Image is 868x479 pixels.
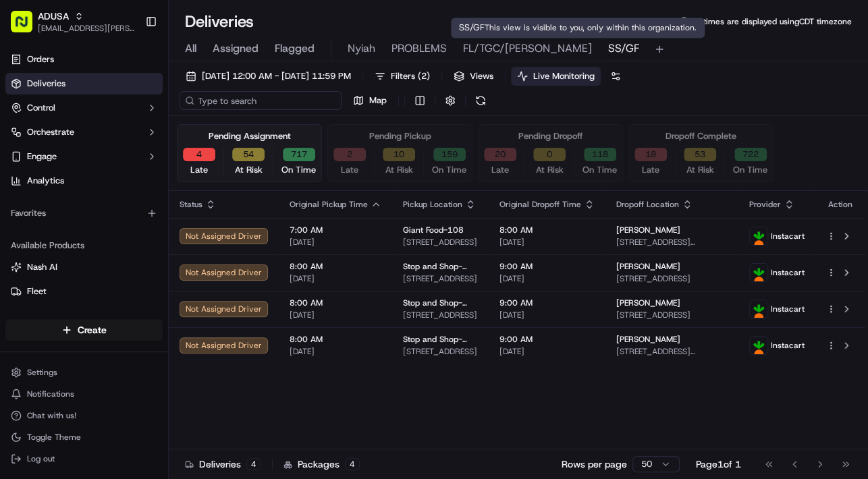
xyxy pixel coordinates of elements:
span: Orchestrate [27,126,74,138]
span: Late [341,164,358,176]
span: Map [369,94,387,107]
span: [DATE] [499,237,595,248]
span: 9:00 AM [499,298,595,308]
span: Filters [391,70,430,82]
span: 8:00 AM [290,298,381,308]
span: Stop and Shop-652 [403,334,478,345]
img: Nash [13,13,40,40]
span: Late [190,164,208,176]
a: 💻API Documentation [109,190,222,215]
button: 4 [183,148,215,161]
a: Nash AI [11,261,157,273]
span: Views [470,70,493,82]
div: 📗 [13,197,24,208]
p: Welcome 👋 [13,54,246,76]
div: SS/GF [451,18,705,38]
div: 4 [345,458,360,470]
img: profile_instacart_ahold_partner.png [750,300,767,318]
span: All times are displayed using CDT timezone [691,16,852,27]
img: profile_instacart_ahold_partner.png [750,337,767,354]
a: Deliveries [5,73,163,94]
span: [STREET_ADDRESS][PERSON_NAME] [616,346,728,357]
span: [PERSON_NAME] [616,261,680,272]
span: On Time [733,164,767,176]
span: [STREET_ADDRESS] [403,310,478,320]
span: [STREET_ADDRESS] [403,346,478,357]
span: 9:00 AM [499,261,595,272]
a: Fleet [11,285,157,298]
button: 118 [584,148,616,161]
span: [STREET_ADDRESS] [616,273,728,284]
span: Assigned [213,40,259,57]
span: Instacart [771,267,805,278]
input: Type to search [180,91,342,110]
span: [DATE] [290,273,381,284]
div: Dropoff Complete [666,130,736,142]
button: Create [5,319,163,341]
button: 0 [533,148,566,161]
button: 717 [283,148,315,161]
span: Toggle Theme [27,432,81,443]
div: Dropoff Complete18Late53At Risk722On Time [628,124,774,182]
a: Orders [5,49,163,70]
button: 10 [383,148,415,161]
button: ADUSA [38,9,69,23]
button: Orchestrate [5,121,163,143]
span: Orders [27,53,54,65]
span: Fleet [27,285,47,298]
span: Control [27,102,55,114]
span: [DATE] [290,346,381,357]
span: Giant Food-108 [403,225,464,235]
span: [DATE] [499,310,595,320]
span: This view is visible to you, only within this organization. [485,22,697,33]
span: 9:00 AM [499,334,595,345]
span: At Risk [686,164,714,176]
div: Favorites [5,202,163,224]
span: Stop and Shop-652 [403,298,478,308]
button: Views [447,67,499,86]
div: Action [826,199,855,210]
span: [DATE] [499,346,595,357]
span: [STREET_ADDRESS] [403,237,478,248]
span: [DATE] 12:00 AM - [DATE] 11:59 PM [202,70,351,82]
div: Available Products [5,235,163,256]
div: Pending Dropoff [518,130,582,142]
span: At Risk [385,164,413,176]
div: We're available if you need us! [46,142,171,153]
span: Pickup Location [403,199,462,210]
div: Deliveries [185,457,261,471]
span: All [185,40,196,57]
span: Pylon [134,229,163,239]
div: Pending Assignment4Late54At Risk717On Time [177,124,322,182]
span: Log out [27,453,55,464]
button: Filters(2) [369,67,436,86]
span: Chat with us! [27,410,76,421]
button: Toggle Theme [5,428,163,447]
div: Pending Pickup2Late10At Risk159On Time [327,124,472,182]
div: 💻 [114,197,125,208]
span: Nyiah [348,40,375,57]
span: [PERSON_NAME] [616,334,680,345]
span: PROBLEMS [391,40,447,57]
span: At Risk [235,164,263,176]
button: 159 [433,148,466,161]
div: 4 [246,458,261,470]
span: Knowledge Base [27,196,103,209]
span: Stop and Shop-652 [403,261,478,272]
span: [DATE] [290,237,381,248]
button: Chat with us! [5,406,163,425]
span: Instacart [771,340,805,351]
button: Start new chat [229,133,246,149]
span: [DATE] [499,273,595,284]
div: Page 1 of 1 [696,457,741,471]
span: Original Dropoff Time [499,199,581,210]
img: 1736555255976-a54dd68f-1ca7-489b-9aae-adbdc363a1c4 [13,129,38,153]
button: Notifications [5,385,163,403]
button: 18 [634,148,667,161]
div: Start new chat [46,129,221,142]
button: Live Monitoring [511,67,601,86]
span: Instacart [771,231,805,242]
span: Create [78,323,107,337]
span: Dropoff Location [616,199,679,210]
span: At Risk [536,164,564,176]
